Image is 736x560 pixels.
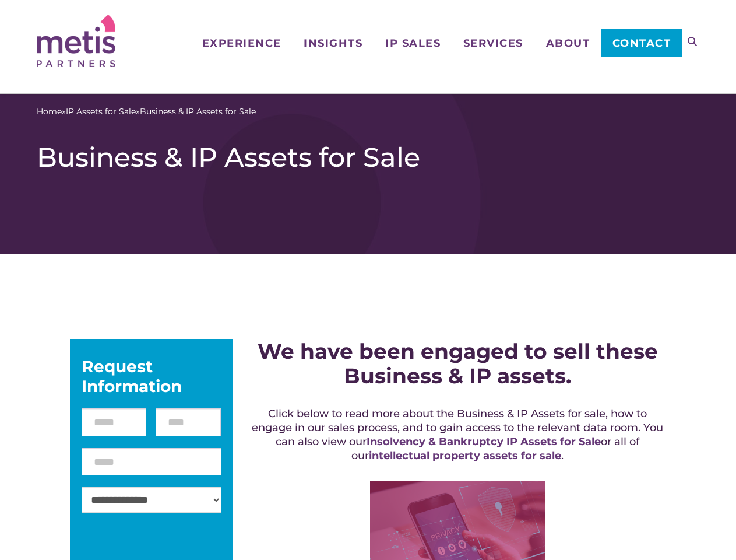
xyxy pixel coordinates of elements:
h5: Click below to read more about the Business & IP Assets for sale, how to engage in our sales proc... [249,407,666,463]
a: intellectual property assets for sale [369,449,561,462]
span: Contact [612,38,671,48]
h1: Business & IP Assets for Sale [37,141,699,174]
span: Services [463,38,523,48]
a: IP Assets for Sale [66,106,136,118]
a: Insolvency & Bankruptcy IP Assets for Sale [367,435,601,448]
span: About [546,38,590,48]
a: Contact [601,29,682,57]
span: IP Sales [385,38,441,48]
span: Business & IP Assets for Sale [140,106,256,118]
div: Request Information [82,356,221,396]
img: Metis Partners [37,15,115,67]
a: Home [37,106,62,118]
span: » » [37,106,256,118]
span: Experience [202,38,281,48]
strong: We have been engaged to sell these Business & IP assets. [258,338,658,388]
span: Insights [304,38,362,48]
